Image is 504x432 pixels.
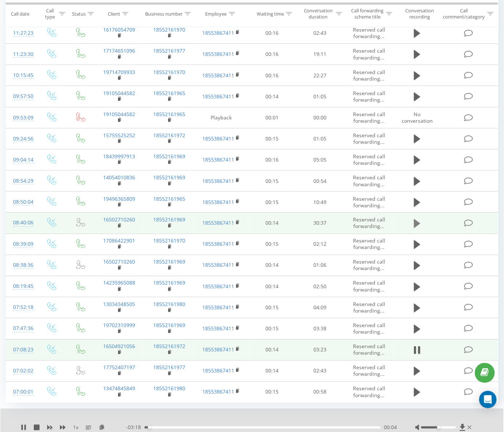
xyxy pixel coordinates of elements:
a: 18439997913 [103,153,135,160]
a: 17752407197 [103,364,135,371]
td: 00:14 [248,255,296,276]
td: 00:16 [248,23,296,44]
td: 10:49 [296,192,344,213]
span: Reserved call forwarding... [353,132,385,145]
span: Reserved call forwarding... [353,216,385,230]
span: Reserved call forwarding... [353,111,385,124]
a: 18553867411 [202,156,234,163]
td: 04:09 [296,297,344,318]
td: 19:11 [296,44,344,65]
a: 18553867411 [202,50,234,57]
div: Conversation recording [401,8,439,20]
a: 18552161969 [153,258,185,265]
div: 08:38:36 [13,258,29,273]
a: 17086422901 [103,237,135,244]
span: Reserved call forwarding... [353,301,385,314]
div: 10:15:45 [13,68,29,82]
a: 18553867411 [202,325,234,332]
a: 18553867411 [202,304,234,311]
span: Reserved call forwarding... [353,26,385,40]
div: Call comment/category [443,8,485,20]
a: 18553867411 [202,241,234,248]
span: Reserved call forwarding... [353,237,385,251]
td: 02:50 [296,276,344,297]
a: 18553867411 [202,220,234,227]
td: 30:37 [296,213,344,234]
a: 18553867411 [202,29,234,36]
a: 19702310999 [103,322,135,329]
td: 00:15 [248,318,296,339]
div: Conversation duration [303,8,334,20]
div: 09:24:56 [13,132,29,146]
td: Playback [194,107,248,128]
a: 17174651096 [103,47,135,54]
div: Status [72,11,86,17]
td: 00:58 [296,382,344,403]
a: 18552161969 [153,280,185,286]
span: - 03:18 [126,424,145,431]
a: 18552161970 [153,69,185,76]
div: 11:27:23 [13,26,29,40]
td: 03:38 [296,318,344,339]
td: 00:01 [248,107,296,128]
td: 00:14 [248,276,296,297]
a: 18553867411 [202,72,234,79]
div: Waiting time [257,11,284,17]
a: 18552161972 [153,132,185,139]
td: 00:16 [248,65,296,86]
a: 14235965088 [103,280,135,286]
div: 09:04:14 [13,153,29,167]
a: 18552161970 [153,237,185,244]
td: 00:16 [248,149,296,170]
div: Call date [11,11,29,17]
a: 18552161977 [153,47,185,54]
span: Reserved call forwarding... [353,280,385,293]
span: Reserved call forwarding... [353,153,385,166]
td: 00:15 [248,128,296,149]
td: 22:27 [296,65,344,86]
span: Reserved call forwarding... [353,47,385,61]
td: 01:05 [296,86,344,107]
td: 02:43 [296,23,344,44]
a: 18553867411 [202,346,234,353]
td: 00:14 [248,86,296,107]
span: Reserved call forwarding... [353,69,385,82]
a: 13034348505 [103,301,135,308]
td: 02:43 [296,360,344,382]
a: 18552161969 [153,174,185,181]
div: Open Intercom Messenger [479,391,497,408]
a: 18553867411 [202,178,234,184]
a: 13474845849 [103,385,135,392]
a: 18552161969 [153,322,185,329]
a: 18553867411 [202,93,234,100]
div: 09:53:09 [13,111,29,125]
a: 18552161969 [153,153,185,160]
a: 15755525252 [103,132,135,139]
div: Call type [43,8,57,20]
a: 18552161969 [153,216,185,223]
td: 00:15 [248,192,296,213]
div: 07:52:18 [13,301,29,315]
div: 08:19:45 [13,280,29,294]
td: 01:05 [296,128,344,149]
td: 00:15 [248,382,296,403]
td: 00:14 [248,339,296,360]
a: 18552161977 [153,364,185,371]
td: 03:23 [296,339,344,360]
span: Reserved call forwarding... [353,322,385,335]
span: Reserved call forwarding... [353,385,385,399]
td: 02:12 [296,234,344,255]
a: 18552161965 [153,195,185,202]
div: 07:08:23 [13,343,29,357]
a: 18553867411 [202,367,234,374]
td: 00:14 [248,213,296,234]
a: 19714709933 [103,69,135,76]
div: Accessibility label [437,426,440,429]
div: 08:40:06 [13,216,29,230]
a: 18552161970 [153,26,185,33]
span: Reserved call forwarding... [353,195,385,209]
span: No conversation [402,111,433,124]
span: Reserved call forwarding... [353,364,385,378]
a: 18553867411 [202,199,234,205]
td: 05:05 [296,149,344,170]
